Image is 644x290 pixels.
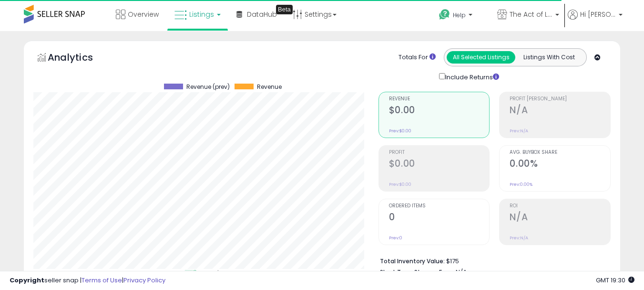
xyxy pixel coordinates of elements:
[48,51,112,66] h5: Analytics
[431,1,489,31] a: Help
[10,276,44,285] strong: Copyright
[389,158,490,171] h2: $0.00
[456,268,467,277] span: N/A
[380,255,603,266] li: $175
[389,128,411,134] small: Prev: $0.00
[189,10,214,19] span: Listings
[510,128,528,134] small: Prev: N/A
[10,276,165,285] div: seller snap | |
[389,182,411,187] small: Prev: $0.00
[276,5,293,14] div: Tooltip anchor
[596,276,634,285] span: 2025-10-8 19:30 GMT
[447,51,515,64] button: All Selected Listings
[439,9,450,21] i: Get Help
[123,276,165,285] a: Privacy Policy
[515,51,583,64] button: Listings With Cost
[380,268,454,276] b: Short Term Storage Fees:
[389,235,402,241] small: Prev: 0
[399,53,436,62] div: Totals For
[128,10,159,19] span: Overview
[510,10,552,19] span: The Act of Living
[510,182,532,187] small: Prev: 0.00%
[389,97,490,102] span: Revenue
[432,71,511,82] div: Include Returns
[389,212,490,225] h2: 0
[510,204,610,209] span: ROI
[453,11,466,19] span: Help
[389,150,490,155] span: Profit
[380,257,445,265] b: Total Inventory Value:
[186,84,230,90] span: Revenue (prev)
[82,276,122,285] a: Terms of Use
[257,84,282,90] span: Revenue
[568,10,623,31] a: Hi [PERSON_NAME]
[510,235,528,241] small: Prev: N/A
[247,10,277,19] span: DataHub
[580,10,616,19] span: Hi [PERSON_NAME]
[510,150,610,155] span: Avg. Buybox Share
[510,97,610,102] span: Profit [PERSON_NAME]
[510,212,610,225] h2: N/A
[389,204,490,209] span: Ordered Items
[510,158,610,171] h2: 0.00%
[389,105,490,118] h2: $0.00
[510,105,610,118] h2: N/A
